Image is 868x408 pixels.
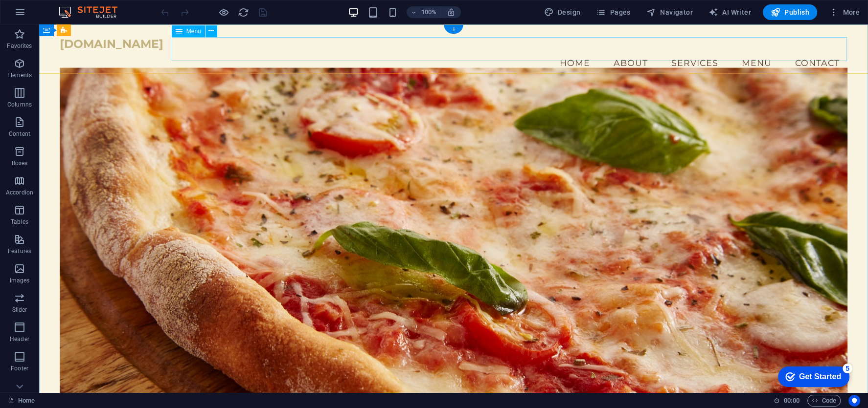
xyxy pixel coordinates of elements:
span: AI Writer [708,7,751,17]
button: Usercentrics [848,395,860,407]
div: Get Started 5 items remaining, 0% complete [8,5,79,25]
span: Menu [186,28,201,34]
span: Pages [596,7,630,17]
button: Code [807,395,841,407]
img: Editor Logo [56,6,130,18]
button: Design [540,4,585,20]
i: Reload page [238,7,249,18]
p: Content [9,130,30,138]
p: Features [8,247,31,255]
p: Header [10,335,29,343]
button: AI Writer [705,4,755,20]
span: 00 00 [784,395,799,407]
button: Publish [763,4,817,20]
p: Images [10,277,30,284]
div: Get Started [29,11,71,20]
span: Code [812,395,836,407]
p: Columns [7,101,32,108]
span: More [829,7,860,17]
button: reload [237,6,249,18]
div: Design (Ctrl+Alt+Y) [540,4,585,20]
span: : [791,397,792,404]
p: Accordion [6,189,33,196]
p: Boxes [12,159,28,167]
div: + [444,25,463,34]
h6: Session time [774,395,799,407]
i: On resize automatically adjust zoom level to fit chosen device. [447,8,456,17]
h6: 100% [421,6,437,18]
p: Tables [11,218,28,226]
p: Slider [12,306,27,314]
span: Design [544,7,581,17]
button: Navigator [642,4,697,20]
p: Elements [7,71,32,79]
span: Navigator [646,7,693,17]
button: Pages [592,4,634,20]
div: 5 [72,2,82,12]
button: Click here to leave preview mode and continue editing [218,6,229,18]
p: Favorites [7,42,32,50]
button: More [825,4,864,20]
p: Footer [11,365,28,372]
span: Publish [771,7,809,17]
button: 100% [407,6,441,18]
a: Click to cancel selection. Double-click to open Pages [8,395,35,407]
